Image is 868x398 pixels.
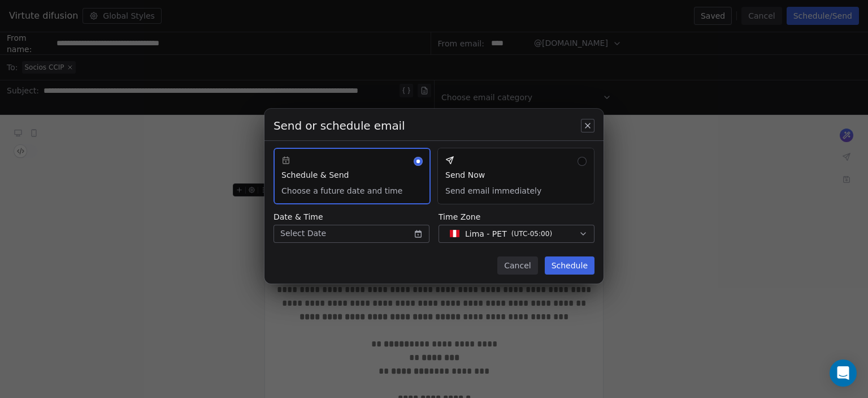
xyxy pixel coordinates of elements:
span: Select Date [280,228,326,239]
button: Select Date [274,225,429,243]
span: Lima - PET [465,228,507,239]
button: Lima - PET(UTC-05:00) [439,225,594,243]
span: ( UTC-05:00 ) [511,229,552,239]
span: Date & Time [274,211,429,222]
span: Time Zone [439,211,594,222]
button: Cancel [497,256,537,275]
span: Send or schedule email [274,118,405,134]
button: Schedule [545,256,594,275]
